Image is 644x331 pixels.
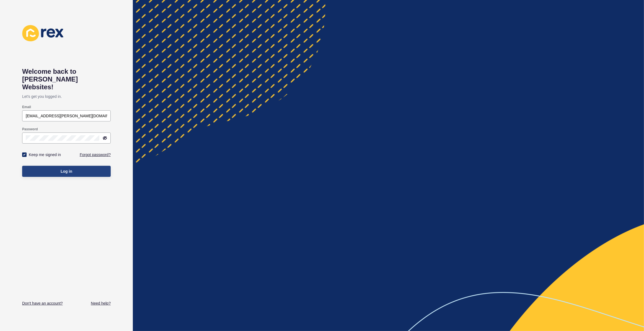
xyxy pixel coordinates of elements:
label: Keep me signed in [29,152,61,157]
button: Log in [22,166,111,177]
span: Log in [61,169,72,174]
label: Email [22,105,31,109]
a: Don't have an account? [22,301,63,306]
a: Forgot password? [80,152,111,157]
input: e.g. name@company.com [26,113,107,119]
h1: Welcome back to [PERSON_NAME] Websites! [22,68,111,91]
p: Let's get you logged in. [22,91,111,102]
a: Need help? [91,301,111,306]
label: Password [22,127,38,131]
